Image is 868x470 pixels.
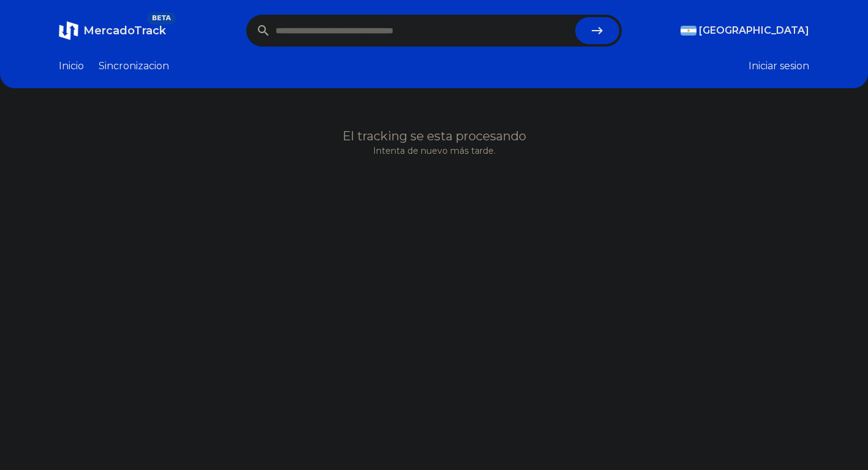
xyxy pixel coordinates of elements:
[59,59,84,74] a: Inicio
[147,12,176,25] span: BETA
[681,23,809,38] button: [GEOGRAPHIC_DATA]
[99,59,169,74] a: Sincronizacion
[59,145,809,157] p: Intenta de nuevo más tarde.
[59,21,166,40] a: MercadoTrackBETA
[699,23,809,38] span: [GEOGRAPHIC_DATA]
[681,26,696,36] img: Argentina
[59,127,809,145] h1: El tracking se esta procesando
[749,59,809,74] button: Iniciar sesion
[59,21,78,40] img: MercadoTrack
[83,24,166,37] span: MercadoTrack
